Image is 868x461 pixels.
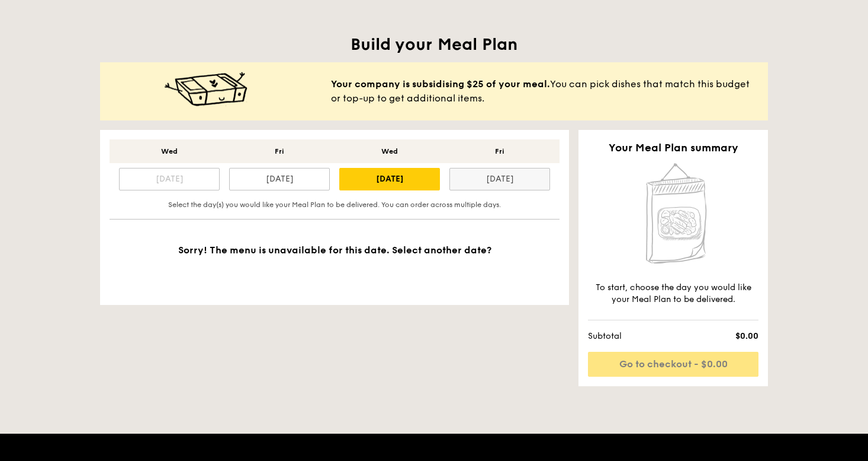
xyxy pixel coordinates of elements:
img: Home delivery [638,161,708,268]
b: Your company is subsidising $25 of your meal. [331,78,550,90]
h2: Your Meal Plan summary [588,139,758,156]
div: Wed [119,147,220,156]
div: Sorry! The menu is unavailable for this date. Select another date? [100,229,569,305]
div: To start, choose the day you would like your Meal Plan to be delivered. [588,282,758,306]
img: meal-happy@2x.c9d3c595.png [165,72,247,107]
div: Select the day(s) you would like your Meal Plan to be delivered. You can order across multiple days. [114,200,555,209]
div: Fri [449,147,550,156]
div: Fri [229,147,330,156]
h1: Build your Meal Plan [100,34,768,55]
div: Wed [339,147,440,156]
a: Go to checkout - $0.00 [588,352,758,377]
span: $0.00 [690,330,758,342]
span: Subtotal [588,330,690,342]
span: You can pick dishes that match this budget or top-up to get additional items. [331,77,758,106]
